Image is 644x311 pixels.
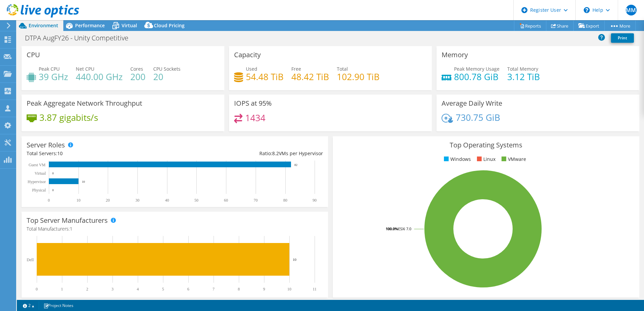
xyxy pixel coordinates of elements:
[82,180,85,183] text: 10
[39,301,78,310] a: Project Notes
[106,198,110,203] text: 20
[573,21,605,31] a: Export
[162,287,164,291] text: 5
[187,287,189,291] text: 6
[39,66,60,72] span: Peak CPU
[514,21,546,31] a: Reports
[57,150,63,157] span: 10
[454,66,500,72] span: Peak Memory Usage
[291,66,301,72] span: Free
[293,257,297,262] text: 10
[48,198,50,203] text: 0
[29,22,58,29] span: Environment
[39,73,68,80] h4: 39 GHz
[398,226,411,231] tspan: ESXi 7.0
[28,179,46,184] text: Hypervisor
[507,66,538,72] span: Total Memory
[137,287,139,291] text: 4
[35,171,46,176] text: Virtual
[27,51,40,59] h3: CPU
[287,287,291,291] text: 10
[18,301,39,310] a: 2
[36,287,38,291] text: 0
[29,163,45,167] text: Guest VM
[254,198,258,203] text: 70
[291,73,329,80] h4: 48.42 TiB
[32,188,46,193] text: Physical
[234,51,261,59] h3: Capacity
[245,114,265,122] h4: 1434
[76,73,123,80] h4: 440.00 GHz
[52,172,54,175] text: 0
[22,34,139,42] h1: DTPA AugFY26 - Unity Competitive
[442,100,502,107] h3: Average Daily Write
[135,198,139,203] text: 30
[386,226,398,231] tspan: 100.0%
[111,287,114,291] text: 3
[76,198,80,203] text: 10
[194,198,198,203] text: 50
[130,66,143,72] span: Cores
[507,73,540,80] h4: 3.12 TiB
[442,51,468,59] h3: Memory
[27,141,65,149] h3: Server Roles
[337,73,380,80] h4: 102.90 TiB
[246,66,257,72] span: Used
[39,114,98,121] h4: 3.87 gigabits/s
[224,198,228,203] text: 60
[604,21,636,31] a: More
[165,198,169,203] text: 40
[313,287,317,291] text: 11
[338,141,634,149] h3: Top Operating Systems
[442,155,471,163] li: Windows
[213,287,215,291] text: 7
[75,22,105,29] span: Performance
[626,5,637,15] span: MM
[70,226,72,232] span: 1
[454,73,500,80] h4: 800.78 GiB
[122,22,137,29] span: Virtual
[456,114,500,121] h4: 730.75 GiB
[475,155,495,163] li: Linux
[27,150,175,157] div: Total Servers:
[27,217,108,224] h3: Top Server Manufacturers
[500,155,526,163] li: VMware
[272,150,279,157] span: 8.2
[337,66,348,72] span: Total
[153,66,181,72] span: CPU Sockets
[263,287,265,291] text: 9
[313,198,317,203] text: 90
[283,198,287,203] text: 80
[611,33,634,43] a: Print
[175,150,323,157] div: Ratio: VMs per Hypervisor
[246,73,284,80] h4: 54.48 TiB
[61,287,63,291] text: 1
[130,73,146,80] h4: 200
[52,188,54,192] text: 0
[86,287,88,291] text: 2
[584,7,590,13] svg: \n
[76,66,94,72] span: Net CPU
[153,73,181,80] h4: 20
[238,287,240,291] text: 8
[27,225,323,233] h4: Total Manufacturers:
[154,22,185,29] span: Cloud Pricing
[27,100,142,107] h3: Peak Aggregate Network Throughput
[234,100,272,107] h3: IOPS at 95%
[27,257,34,262] text: Dell
[294,163,297,167] text: 82
[546,21,574,31] a: Share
